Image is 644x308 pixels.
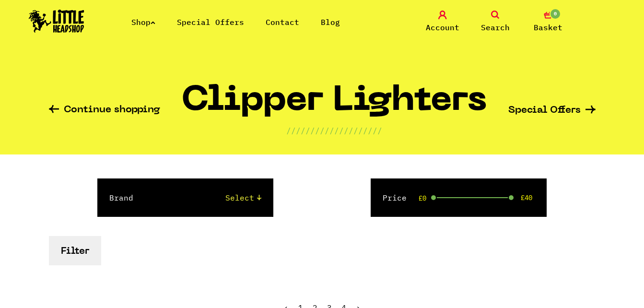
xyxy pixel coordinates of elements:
[286,125,382,136] p: ////////////////////
[321,17,340,27] a: Blog
[181,85,487,125] h1: Clipper Lighters
[177,17,244,27] a: Special Offers
[266,17,299,27] a: Contact
[426,22,459,33] span: Account
[521,194,532,201] span: £40
[383,192,407,203] label: Price
[29,10,84,33] img: Little Head Shop Logo
[534,22,562,33] span: Basket
[109,192,133,203] label: Brand
[481,22,510,33] span: Search
[419,194,426,202] span: £0
[508,106,596,116] a: Special Offers
[550,8,561,20] span: 0
[131,17,155,27] a: Shop
[471,11,519,33] a: Search
[524,11,572,33] a: 0 Basket
[49,236,101,265] button: Filter
[49,105,160,116] a: Continue shopping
